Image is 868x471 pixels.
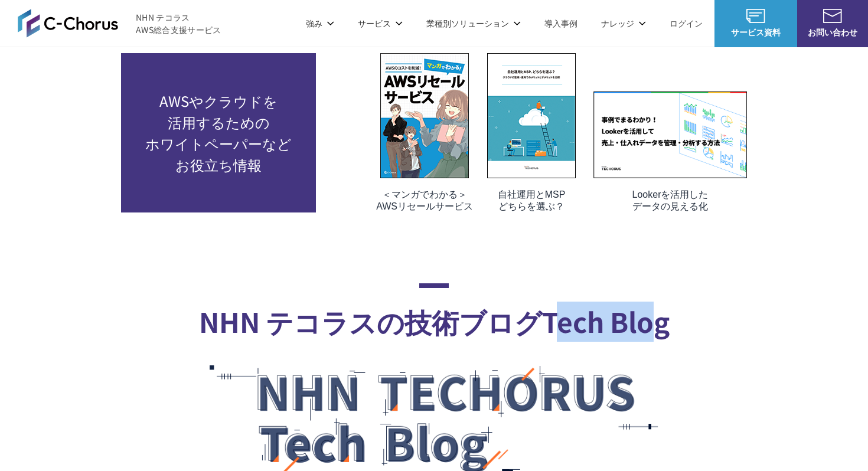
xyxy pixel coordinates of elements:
a: 自社運用とMSPどちらを選ぶ？ 自社運用とMSPどちらを選ぶ？ [487,53,576,212]
img: 自社運用とMSPどちらを選ぶ？ [487,53,576,178]
img: Lookerを活用した データの見える化 [593,91,747,178]
img: AWS総合支援サービス C-Chorus サービス資料 [746,9,765,23]
h3: 自社運用とMSP どちらを選ぶ？ [487,189,576,212]
img: ＜マンガでわかる＞AWSリセールサービス [380,53,469,178]
h3: Lookerを活用した データの見える化 [593,189,747,212]
h3: ＜マンガでわかる＞ AWSリセールサービス [376,189,473,212]
p: 業種別ソリューション [426,17,521,30]
p: サービス [358,17,403,30]
p: ナレッジ [601,17,646,30]
a: 導入事例 [544,17,577,30]
p: 強み [306,17,334,30]
h2: NHN テコラスの 技術ブログ Tech Blog [113,283,755,342]
a: AWS総合支援サービス C-Chorus NHN テコラスAWS総合支援サービス [18,9,221,37]
p: AWSやクラウドを 活用するための ホワイトペーパーなど お役立ち情報 [145,90,292,175]
img: お問い合わせ [823,9,842,23]
span: サービス資料 [714,26,797,38]
span: NHN テコラス AWS総合支援サービス [136,11,221,36]
a: ＜マンガでわかる＞AWSリセールサービス ＜マンガでわかる＞AWSリセールサービス [376,53,473,212]
a: Lookerを活用した データの見える化 Lookerを活用したデータの見える化 [593,53,747,212]
img: AWS総合支援サービス C-Chorus [18,9,118,37]
a: ログイン [670,17,703,30]
span: お問い合わせ [797,26,868,38]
